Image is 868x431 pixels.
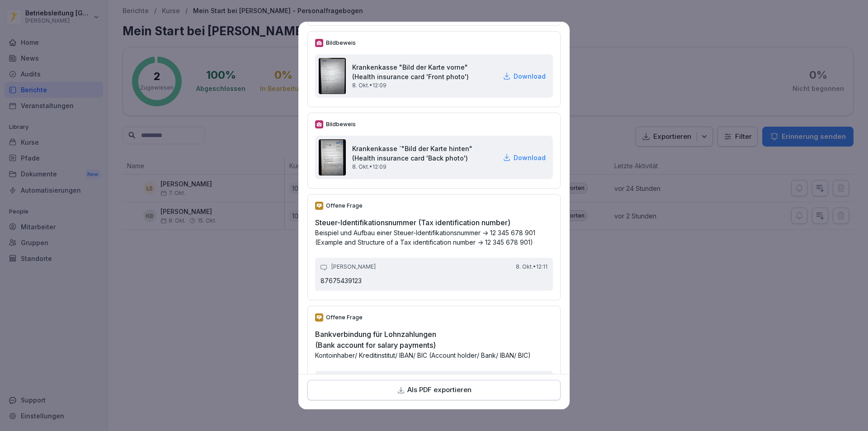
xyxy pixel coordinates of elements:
[352,144,496,163] h2: Krankenkasse `"Bild der Karte hinten" (Health insurance card 'Back photo')
[319,58,346,94] img: xiprmsdz0cdnf5ntbvmrc9m7.png
[516,263,547,271] p: 8. Okt. • 12:11
[315,228,553,247] p: Beispiel und Aufbau einer Steuer-Identifikationsnummer -> 12 345 678 901 (Example and Structure o...
[514,71,546,81] p: Download
[326,39,356,47] p: Bildbeweis
[321,276,547,285] p: 87675439123
[326,202,363,210] p: Offene Frage
[331,263,376,271] p: [PERSON_NAME]
[319,139,346,175] img: i4zo95kvutgdu1fpgoml1mkb.png
[326,313,363,322] p: Offene Frage
[352,62,496,81] h2: Krankenkasse "Bild der Karte vorne" (Health insurance card 'Front photo')
[315,350,553,360] p: Kontoinhaber/ Kreditinstitut/ IBAN/ BIC (Account holder/ Bank/ IBAN/ BIC)
[315,217,553,228] h2: Steuer-Identifikationsnummer (Tax identification number)
[407,385,472,396] p: Als PDF exportieren
[315,329,553,350] h2: Bankverbindung für Lohnzahlungen (Bank account for salary payments)
[326,120,356,128] p: Bildbeweis
[307,380,561,401] button: Als PDF exportieren
[352,81,496,90] p: 8. Okt. • 12:09
[514,153,546,162] p: Download
[352,163,496,171] p: 8. Okt. • 12:09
